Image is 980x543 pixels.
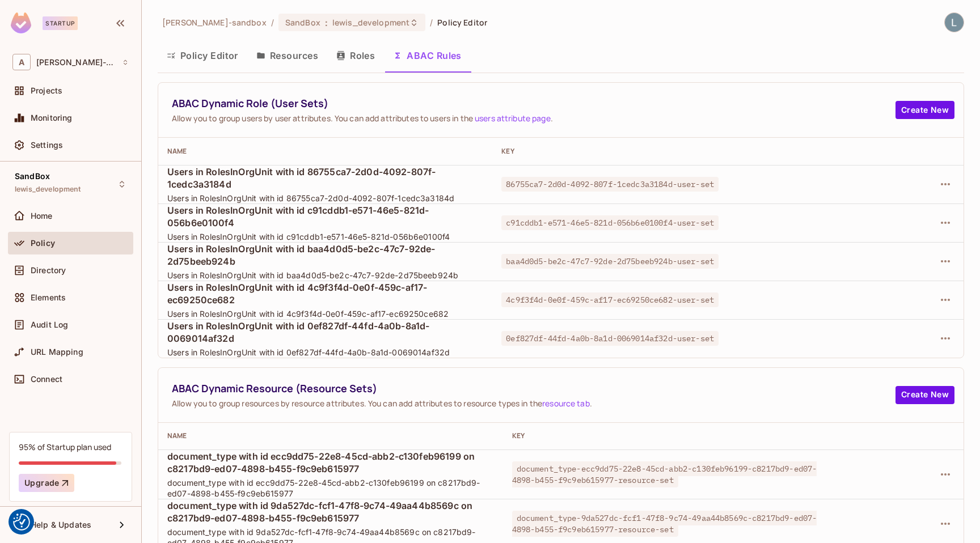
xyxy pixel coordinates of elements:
span: Elements [31,293,66,302]
button: Upgrade [19,474,74,492]
span: the active workspace [162,17,267,28]
div: Startup [43,16,78,30]
span: document_type-ecc9dd75-22e8-45cd-abb2-c130feb96199-c8217bd9-ed07-4898-b455-f9c9eb615977-resource-set [512,461,817,487]
span: Users in RolesInOrgUnit with id 86755ca7-2d0d-4092-807f-1cedc3a3184d [167,166,483,190]
span: Users in RolesInOrgUnit with id c91cddb1-e571-46e5-821d-056b6e0100f4 [167,231,483,242]
span: Users in RolesInOrgUnit with id baa4d0d5-be2c-47c7-92de-2d75beeb924b [167,270,483,281]
span: Users in RolesInOrgUnit with id 0ef827df-44fd-4a0b-8a1d-0069014af32d [167,320,483,345]
span: Policy Editor [437,17,487,28]
span: Allow you to group resources by resource attributes. You can add attributes to resource types in ... [172,398,895,409]
div: Name [167,431,494,440]
span: Connect [31,375,62,384]
span: Users in RolesInOrgUnit with id 4c9f3f4d-0e0f-459c-af17-ec69250ce682 [167,281,483,306]
span: Projects [31,86,62,95]
span: Directory [31,266,66,275]
img: SReyMgAAAABJRU5ErkJggg== [11,12,31,33]
div: Key [512,431,820,440]
div: Name [167,147,483,156]
li: / [271,17,274,28]
img: Revisit consent button [13,514,30,531]
img: Lewis Youl [945,13,964,32]
span: c91cddb1-e571-46e5-821d-056b6e0100f4-user-set [501,215,719,230]
button: Create New [895,101,954,119]
span: Home [31,211,53,220]
span: A [12,54,31,70]
span: Users in RolesInOrgUnit with id c91cddb1-e571-46e5-821d-056b6e0100f4 [167,204,483,229]
span: ABAC Dynamic Resource (Resource Sets) [172,381,895,396]
span: document_type with id 9da527dc-fcf1-47f8-9c74-49aa44b8569c on c8217bd9-ed07-4898-b455-f9c9eb615977 [167,499,494,524]
button: Consent Preferences [13,514,30,531]
a: resource tab [542,398,590,409]
span: 86755ca7-2d0d-4092-807f-1cedc3a3184d-user-set [501,177,719,192]
span: Users in RolesInOrgUnit with id 0ef827df-44fd-4a0b-8a1d-0069014af32d [167,347,483,358]
button: Roles [327,41,384,70]
a: users attribute page [475,113,551,124]
span: ABAC Dynamic Role (User Sets) [172,96,895,111]
span: lewis_development [15,185,81,194]
button: Resources [247,41,327,70]
span: Audit Log [31,320,68,329]
span: URL Mapping [31,347,83,357]
span: lewis_development [332,17,409,28]
div: Key [501,147,813,156]
span: : [324,18,328,27]
span: Settings [31,141,63,150]
span: SandBox [285,17,320,28]
span: SandBox [15,172,50,181]
span: Users in RolesInOrgUnit with id 4c9f3f4d-0e0f-459c-af17-ec69250ce682 [167,308,483,319]
button: Policy Editor [158,41,247,70]
span: document_type with id ecc9dd75-22e8-45cd-abb2-c130feb96199 on c8217bd9-ed07-4898-b455-f9c9eb615977 [167,450,494,475]
span: Allow you to group users by user attributes. You can add attributes to users in the . [172,113,895,124]
div: 95% of Startup plan used [19,442,111,452]
span: Policy [31,239,55,248]
span: Users in RolesInOrgUnit with id 86755ca7-2d0d-4092-807f-1cedc3a3184d [167,193,483,203]
button: ABAC Rules [384,41,471,70]
li: / [430,17,433,28]
span: Help & Updates [31,520,91,529]
span: Workspace: alex-trustflight-sandbox [36,58,116,67]
span: document_type-9da527dc-fcf1-47f8-9c74-49aa44b8569c-c8217bd9-ed07-4898-b455-f9c9eb615977-resource-set [512,511,817,537]
span: Users in RolesInOrgUnit with id baa4d0d5-be2c-47c7-92de-2d75beeb924b [167,243,483,268]
span: document_type with id ecc9dd75-22e8-45cd-abb2-c130feb96199 on c8217bd9-ed07-4898-b455-f9c9eb615977 [167,477,494,499]
span: 4c9f3f4d-0e0f-459c-af17-ec69250ce682-user-set [501,292,719,307]
button: Create New [895,386,954,404]
span: Monitoring [31,113,73,122]
span: baa4d0d5-be2c-47c7-92de-2d75beeb924b-user-set [501,254,719,269]
span: 0ef827df-44fd-4a0b-8a1d-0069014af32d-user-set [501,331,719,346]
